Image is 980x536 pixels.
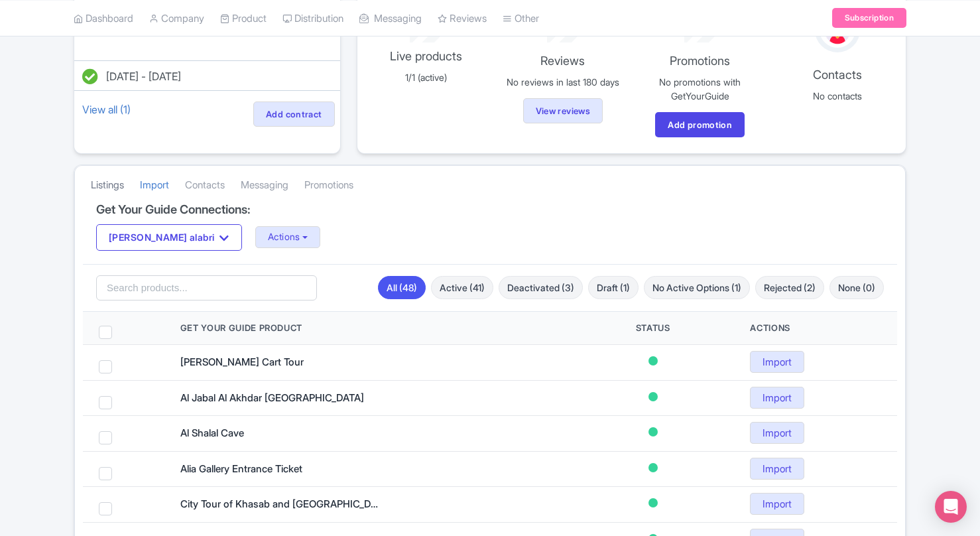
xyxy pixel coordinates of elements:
p: Contacts [776,66,898,84]
a: No Active Options (1) [644,276,750,299]
th: Status [572,312,735,345]
span: Active [648,356,658,366]
a: Add contract [253,101,335,127]
span: Active [648,392,658,401]
div: City Tour of Khasab and Bukha Fort [180,497,379,512]
p: No reviews in last 180 days [502,75,623,89]
a: Import [750,458,804,480]
a: Contacts [185,167,225,204]
div: Al Shalal Cave [180,426,379,441]
a: Deactivated (3) [499,276,583,299]
span: Active [648,427,658,436]
a: Import [140,167,169,204]
p: No promotions with GetYourGuide [639,75,761,103]
p: Live products [365,47,487,65]
div: Alia Gallery Entrance Ticket [180,462,379,477]
a: Import [750,422,804,444]
a: Import [750,493,804,515]
div: Open Intercom Messenger [935,491,967,523]
th: Actions [734,312,897,345]
span: Active [648,463,658,472]
p: 1/1 (active) [365,70,487,84]
a: None (0) [829,276,884,299]
th: Get Your Guide Product [164,312,572,345]
input: Search products... [96,275,317,301]
span: [DATE] - [DATE] [106,70,181,83]
div: Al Jabal Al Akhdar Via-Ferrata [180,391,379,406]
div: Al Hamra Cart Tour [180,355,379,370]
a: All (48) [378,276,426,299]
a: Add promotion [655,112,745,137]
a: Import [750,387,804,409]
p: Promotions [639,52,761,70]
button: [PERSON_NAME] alabri [96,224,242,251]
a: View reviews [523,98,603,123]
a: Messaging [241,167,288,204]
a: Active (41) [431,276,493,299]
p: Reviews [502,52,623,70]
a: Listings [91,167,124,204]
a: Subscription [832,8,906,28]
button: Actions [255,226,321,248]
p: No contacts [776,89,898,103]
span: Active [648,498,658,507]
a: Promotions [304,167,353,204]
a: View all (1) [80,100,133,119]
a: Rejected (2) [755,276,824,299]
a: Draft (1) [588,276,639,299]
h4: Get Your Guide Connections: [96,203,884,216]
a: Import [750,351,804,373]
